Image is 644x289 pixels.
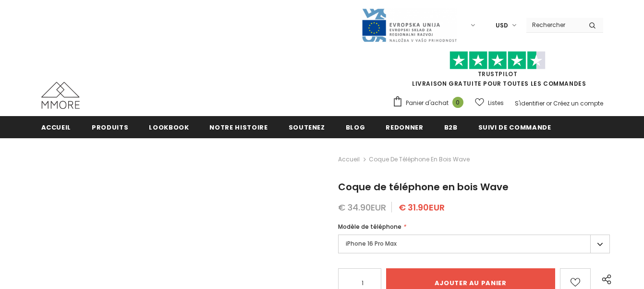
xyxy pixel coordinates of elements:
[149,123,189,132] span: Lookbook
[361,21,457,29] a: Javni Razpis
[553,99,603,107] a: Créez un compte
[478,123,551,132] span: Suivi de commande
[149,116,189,138] a: Lookbook
[450,51,546,70] img: Faites confiance aux étoiles pilotes
[496,21,508,30] span: USD
[338,201,386,213] span: € 34.90EUR
[444,116,458,138] a: B2B
[41,82,80,109] img: Cas MMORE
[41,116,72,138] a: Accueil
[488,98,504,108] span: Listes
[392,55,603,88] span: LIVRAISON GRATUITE POUR TOUTES LES COMMANDES
[478,70,518,78] a: TrustPilot
[515,99,545,107] a: S'identifier
[338,235,610,253] label: iPhone 16 Pro Max
[546,99,552,107] span: or
[406,98,449,108] span: Panier d'achat
[392,96,468,110] a: Panier d'achat 0
[452,97,463,108] span: 0
[386,123,423,132] span: Redonner
[338,223,401,231] span: Modèle de téléphone
[209,116,267,138] a: Notre histoire
[338,154,360,165] a: Accueil
[386,116,423,138] a: Redonner
[361,8,457,43] img: Javni Razpis
[92,123,128,132] span: Produits
[41,123,72,132] span: Accueil
[369,154,470,165] span: Coque de téléphone en bois Wave
[289,116,325,138] a: soutenez
[209,123,267,132] span: Notre histoire
[444,123,458,132] span: B2B
[92,116,128,138] a: Produits
[338,180,509,194] span: Coque de téléphone en bois Wave
[346,123,365,132] span: Blog
[346,116,365,138] a: Blog
[289,123,325,132] span: soutenez
[526,18,582,32] input: Search Site
[399,201,445,213] span: € 31.90EUR
[478,116,551,138] a: Suivi de commande
[475,94,504,111] a: Listes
